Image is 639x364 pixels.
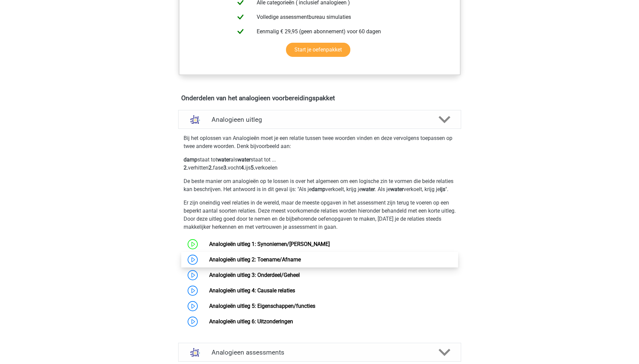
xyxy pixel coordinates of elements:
[209,303,315,309] a: Analogieën uitleg 5: Eigenschappen/functies
[209,256,301,263] a: Analogieën uitleg 2: Toename/Afname
[184,199,456,231] p: Er zijn oneindig veel relaties in de wereld, maar de meeste opgaven in het assessment zijn terug ...
[175,343,464,362] a: assessments Analogieen assessments
[440,186,445,192] b: ijs
[175,110,464,129] a: uitleg Analogieen uitleg
[390,186,404,192] b: water
[312,186,325,192] b: damp
[209,241,330,247] a: Analogieën uitleg 1: Synoniemen/[PERSON_NAME]
[209,318,293,325] a: Analogieën uitleg 6: Uitzonderingen
[187,111,204,128] img: analogieen uitleg
[184,156,197,163] b: damp
[217,156,230,163] b: water
[184,156,456,172] p: staat tot als staat tot ... verhitten fase vocht ijs verkoelen
[362,186,375,192] b: water
[209,272,300,278] a: Analogieën uitleg 3: Onderdeel/Geheel
[209,287,295,294] a: Analogieën uitleg 4: Causale relaties
[209,165,213,171] b: 2.
[223,165,228,171] b: 3.
[181,94,458,102] h4: Onderdelen van het analogieen voorbereidingspakket
[184,165,188,171] b: 2.
[212,349,428,356] h4: Analogieen assessments
[184,177,456,193] p: De beste manier om analogieën op te lossen is over het algemeen om een logische zin te vormen die...
[251,165,255,171] b: 5.
[184,134,456,150] p: Bij het oplossen van Analogieën moet je een relatie tussen twee woorden vinden en deze vervolgens...
[241,165,245,171] b: 4.
[286,43,350,57] a: Start je oefenpakket
[237,156,251,163] b: water
[187,344,204,361] img: analogieen assessments
[212,116,428,123] h4: Analogieen uitleg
